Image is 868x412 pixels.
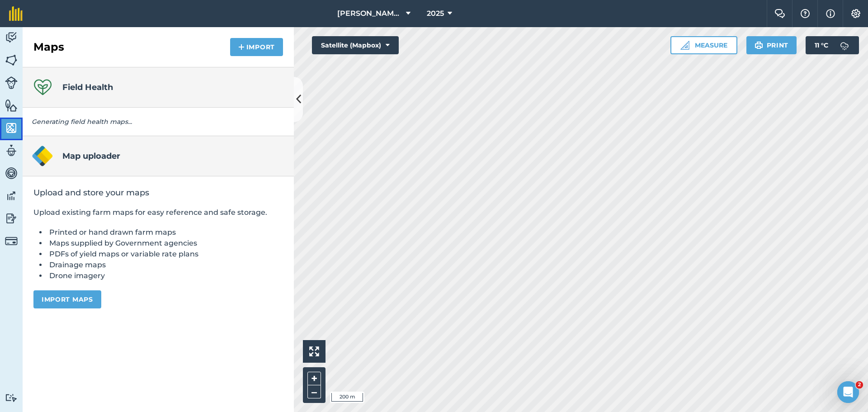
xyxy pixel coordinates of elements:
[312,36,399,54] button: Satellite (Mapbox)
[5,189,18,203] img: svg+xml;base64,PD94bWwgdmVyc2lvbj0iMS4wIiBlbmNvZGluZz0idXRmLTgiPz4KPCEtLSBHZW5lcmF0b3I6IEFkb2JlIE...
[9,6,23,21] img: fieldmargin Logo
[5,393,18,402] img: svg+xml;base64,PD94bWwgdmVyc2lvbj0iMS4wIiBlbmNvZGluZz0idXRmLTgiPz4KPCEtLSBHZW5lcmF0b3I6IEFkb2JlIE...
[755,40,763,51] img: svg+xml;base64,PHN2ZyB4bWxucz0iaHR0cDovL3d3dy53My5vcmcvMjAwMC9zdmciIHdpZHRoPSIxOSIgaGVpZ2h0PSIyNC...
[309,346,319,356] img: Four arrows, one pointing top left, one top right, one bottom right and the last bottom left
[5,53,18,67] img: svg+xml;base64,PHN2ZyB4bWxucz0iaHR0cDovL3d3dy53My5vcmcvMjAwMC9zdmciIHdpZHRoPSI1NiIgaGVpZ2h0PSI2MC...
[230,38,283,56] button: Import
[5,235,18,247] img: svg+xml;base64,PD94bWwgdmVyc2lvbj0iMS4wIiBlbmNvZGluZz0idXRmLTgiPz4KPCEtLSBHZW5lcmF0b3I6IEFkb2JlIE...
[47,249,283,260] li: PDFs of yield maps or variable rate plans
[427,8,444,19] span: 2025
[774,9,785,18] img: Two speech bubbles overlapping with the left bubble in the forefront
[33,187,283,198] h2: Upload and store your maps
[5,76,18,89] img: svg+xml;base64,PD94bWwgdmVyc2lvbj0iMS4wIiBlbmNvZGluZz0idXRmLTgiPz4KPCEtLSBHZW5lcmF0b3I6IEFkb2JlIE...
[33,290,101,308] button: Import maps
[32,118,132,126] em: Generating field health maps...
[835,36,854,54] img: svg+xml;base64,PD94bWwgdmVyc2lvbj0iMS4wIiBlbmNvZGluZz0idXRmLTgiPz4KPCEtLSBHZW5lcmF0b3I6IEFkb2JlIE...
[806,36,859,54] button: 11 °C
[47,227,283,238] li: Printed or hand drawn farm maps
[47,260,283,270] li: Drainage maps
[337,8,402,19] span: [PERSON_NAME][GEOGRAPHIC_DATA]
[238,42,245,52] img: svg+xml;base64,PHN2ZyB4bWxucz0iaHR0cDovL3d3dy53My5vcmcvMjAwMC9zdmciIHdpZHRoPSIxNCIgaGVpZ2h0PSIyNC...
[5,31,18,44] img: svg+xml;base64,PD94bWwgdmVyc2lvbj0iMS4wIiBlbmNvZGluZz0idXRmLTgiPz4KPCEtLSBHZW5lcmF0b3I6IEFkb2JlIE...
[856,381,863,388] span: 2
[307,372,321,385] button: +
[5,121,18,135] img: svg+xml;base64,PHN2ZyB4bWxucz0iaHR0cDovL3d3dy53My5vcmcvMjAwMC9zdmciIHdpZHRoPSI1NiIgaGVpZ2h0PSI2MC...
[800,9,811,18] img: A question mark icon
[746,36,797,54] button: Print
[62,150,120,162] h4: Map uploader
[307,385,321,398] button: –
[837,381,859,403] iframe: Intercom live chat
[5,212,18,225] img: svg+xml;base64,PD94bWwgdmVyc2lvbj0iMS4wIiBlbmNvZGluZz0idXRmLTgiPz4KPCEtLSBHZW5lcmF0b3I6IEFkb2JlIE...
[5,166,18,180] img: svg+xml;base64,PD94bWwgdmVyc2lvbj0iMS4wIiBlbmNvZGluZz0idXRmLTgiPz4KPCEtLSBHZW5lcmF0b3I6IEFkb2JlIE...
[680,41,689,50] img: Ruler icon
[815,36,828,54] span: 11 ° C
[33,207,283,218] p: Upload existing farm maps for easy reference and safe storage.
[5,99,18,112] img: svg+xml;base64,PHN2ZyB4bWxucz0iaHR0cDovL3d3dy53My5vcmcvMjAwMC9zdmciIHdpZHRoPSI1NiIgaGVpZ2h0PSI2MC...
[47,270,283,281] li: Drone imagery
[670,36,737,54] button: Measure
[826,8,835,19] img: svg+xml;base64,PHN2ZyB4bWxucz0iaHR0cDovL3d3dy53My5vcmcvMjAwMC9zdmciIHdpZHRoPSIxNyIgaGVpZ2h0PSIxNy...
[5,144,18,157] img: svg+xml;base64,PD94bWwgdmVyc2lvbj0iMS4wIiBlbmNvZGluZz0idXRmLTgiPz4KPCEtLSBHZW5lcmF0b3I6IEFkb2JlIE...
[850,9,861,18] img: A cog icon
[32,145,53,167] img: Map uploader logo
[33,40,64,54] h2: Maps
[47,238,283,249] li: Maps supplied by Government agencies
[62,81,113,94] h4: Field Health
